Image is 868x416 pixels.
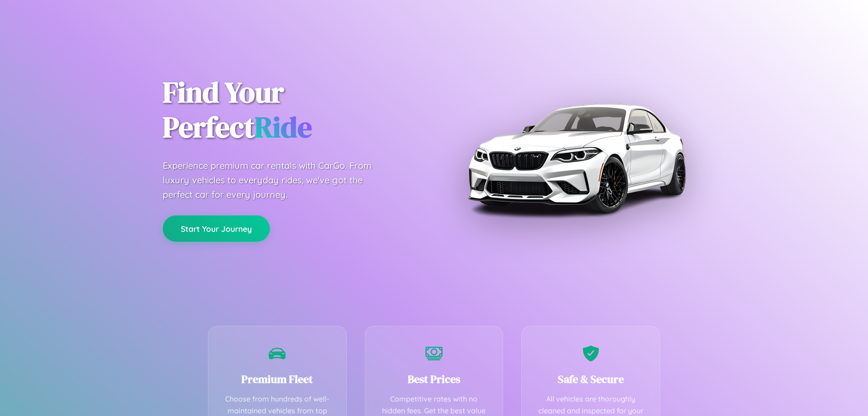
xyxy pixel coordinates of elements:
[255,107,312,147] span: Ride
[535,372,646,387] h3: Safe & Secure
[163,215,270,242] button: Start Your Journey
[379,372,490,387] h3: Best Prices
[163,158,389,202] p: Experience premium car rentals with CarGo. From luxury vehicles to everyday rides, we've got the ...
[163,75,420,145] h1: Find Your Perfect
[222,372,333,387] h3: Premium Fleet
[463,45,689,272] img: Premium BMW car rental vehicle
